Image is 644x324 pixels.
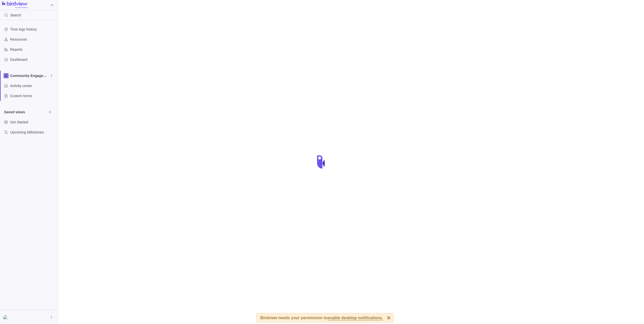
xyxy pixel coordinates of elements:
span: Browse views [46,109,53,116]
span: Search [10,13,21,18]
span: Reports [10,47,56,52]
span: enable desktop notifications. [327,316,383,320]
img: Show [3,315,9,319]
span: Resources [10,37,56,42]
span: Upcoming Milestones [10,130,56,135]
span: Activity center [10,83,56,88]
div: loading [312,152,332,172]
img: logo [2,2,28,9]
span: Community Engagement [10,73,49,78]
span: Time logs history [10,27,56,32]
span: Saved views [4,110,46,115]
span: Custom forms [10,93,56,98]
span: Dashboard [10,57,56,62]
span: Get Started [10,120,56,125]
div: Birdview needs your permission to [260,313,383,322]
div: Gord Rowland [3,314,9,320]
